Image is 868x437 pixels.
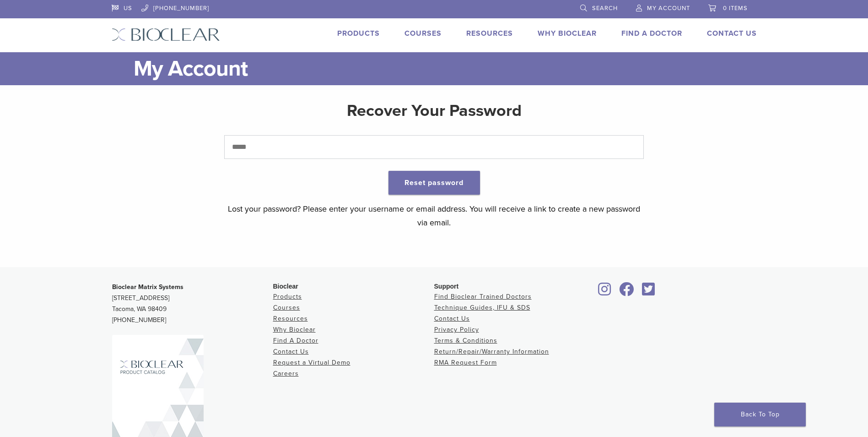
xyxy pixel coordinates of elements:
[639,288,658,297] a: Bioclear
[592,5,618,12] span: Search
[434,337,497,344] a: Terms & Conditions
[273,348,309,355] a: Contact Us
[538,29,597,38] a: Why Bioclear
[466,29,513,38] a: Resources
[434,326,479,333] a: Privacy Policy
[273,359,350,366] a: Request a Virtual Demo
[273,315,308,322] a: Resources
[273,304,300,311] a: Courses
[434,283,459,290] span: Support
[404,29,442,38] a: Courses
[434,304,530,311] a: Technique Guides, IFU & SDS
[134,52,757,85] h1: My Account
[388,171,480,195] button: Reset password
[647,5,690,12] span: My Account
[434,315,470,322] a: Contact Us
[434,348,549,355] a: Return/Repair/Warranty Information
[337,29,380,38] a: Products
[273,370,299,377] a: Careers
[714,403,806,426] a: Back To Top
[434,359,497,366] a: RMA Request Form
[434,293,532,300] a: Find Bioclear Trained Doctors
[707,29,757,38] a: Contact Us
[616,288,637,297] a: Bioclear
[273,283,298,290] span: Bioclear
[273,337,318,344] a: Find A Doctor
[723,5,748,12] span: 0 items
[112,282,273,326] p: [STREET_ADDRESS] Tacoma, WA 98409 [PHONE_NUMBER]
[224,100,644,122] h2: Recover Your Password
[112,283,183,291] strong: Bioclear Matrix Systems
[224,202,644,229] p: Lost your password? Please enter your username or email address. You will receive a link to creat...
[595,288,615,297] a: Bioclear
[621,29,682,38] a: Find A Doctor
[273,293,302,300] a: Products
[112,28,220,41] img: Bioclear
[273,326,316,333] a: Why Bioclear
